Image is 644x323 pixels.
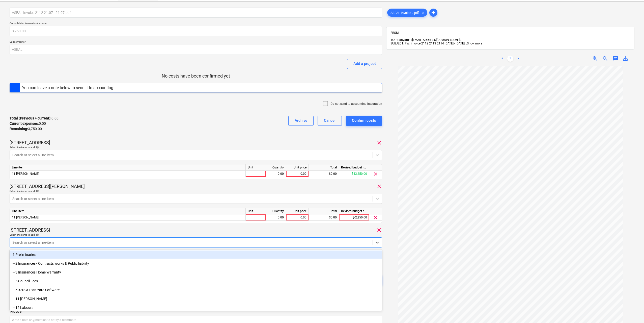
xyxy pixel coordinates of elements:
[10,73,382,79] p: No costs have been confirmed yet
[330,102,382,106] p: Do not send to accounting integration
[347,59,382,69] button: Add a project
[309,214,339,221] div: $0.00
[10,45,382,55] input: Subcontractor
[376,227,382,233] span: clear
[390,42,465,45] span: SUBJECT: FW: invoice 2112 2113 2114 [DATE] - [DATE]
[10,277,382,285] div: -- 5 Council Fees
[373,215,379,221] span: clear
[339,171,369,177] div: $43,250.00
[10,22,382,26] p: Consolidated invoice total amount
[390,31,399,35] span: FROM:
[10,268,382,276] div: -- 3 Insurances Home Warranty
[376,183,382,189] span: clear
[35,146,39,149] span: help
[268,214,284,221] div: 0.00
[352,117,376,124] div: Confirm costs
[507,56,513,62] a: Page 1 is your current page
[10,40,382,44] p: Subcontractor
[309,164,339,171] div: Total
[10,308,382,314] p: Notes
[10,126,42,132] p: 3,750.00
[10,251,382,259] div: 1 Preliminaries
[10,189,382,193] div: Select line-items to add
[612,56,618,62] span: chat
[12,172,39,176] span: 11 Foreman
[602,56,608,62] span: zoom_out
[339,214,369,221] div: $-2,250.00
[266,208,286,214] div: Quantity
[10,286,382,294] div: -- 6 Xero & Plan Yard Software
[10,121,46,126] p: 0.00
[10,233,382,236] div: Select line-items to add
[10,208,246,214] div: Line-item
[430,10,436,16] span: add
[622,56,628,62] span: save_alt
[309,171,339,177] div: $0.00
[288,116,314,126] button: Archive
[12,216,39,219] span: 11 Foreman
[390,38,461,42] span: TO: "planyard" <[EMAIL_ADDRESS][DOMAIN_NAME]>
[10,183,85,189] p: [STREET_ADDRESS][PERSON_NAME]
[339,208,369,214] div: Revised budget remaining
[376,140,382,146] span: clear
[465,42,482,45] span: ...
[499,56,505,62] a: Previous page
[387,11,422,15] span: ASEAL Invoice ...pdf
[592,56,598,62] span: zoom_in
[286,208,309,214] div: Unit price
[420,10,426,16] span: clear
[35,233,39,236] span: help
[10,127,28,131] strong: Remaining :
[10,227,50,233] p: [STREET_ADDRESS]
[288,214,306,221] div: 0.00
[10,295,382,303] div: -- 11 Foreman
[10,259,382,267] div: -- 2 Insurances - Contracts works & Public liability
[246,208,266,214] div: Unit
[10,146,382,149] div: Select line-items to add
[10,304,382,312] div: -- 12 Labours
[387,9,427,17] div: ASEAL Invoice ...pdf
[318,116,342,126] button: Cancel
[266,164,286,171] div: Quantity
[467,42,482,45] span: Show more
[515,56,521,62] a: Next page
[288,171,306,177] div: 0.00
[324,117,335,124] div: Cancel
[10,116,59,121] p: 0.00
[22,85,114,90] div: You can leave a note below to send it to accounting.
[10,116,51,120] strong: Total (Previous + current) :
[353,60,376,67] div: Add a project
[10,295,382,303] div: -- 11 [PERSON_NAME]
[309,208,339,214] div: Total
[10,140,50,146] p: [STREET_ADDRESS]
[295,117,307,124] div: Archive
[10,8,382,18] input: Consolidated invoice name
[619,299,644,323] iframe: Chat Widget
[373,171,379,177] span: clear
[339,164,369,171] div: Revised budget remaining
[10,26,382,36] input: Consolidated invoice total amount
[10,164,246,171] div: Line-item
[246,164,266,171] div: Unit
[10,121,39,126] strong: Current expenses :
[35,189,39,192] span: help
[286,164,309,171] div: Unit price
[268,171,284,177] div: 0.00
[346,116,382,126] button: Confirm costs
